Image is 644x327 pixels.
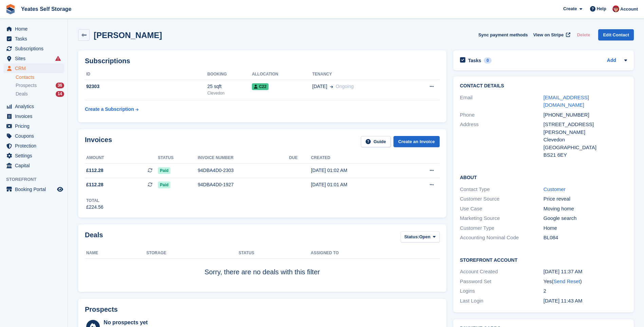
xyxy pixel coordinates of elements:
[544,205,627,213] div: Moving home
[94,31,162,40] h2: [PERSON_NAME]
[478,29,528,40] button: Sync payment methods
[85,83,207,90] div: 92303
[460,111,544,119] div: Phone
[3,54,64,63] a: menu
[460,224,544,232] div: Customer Type
[86,197,104,204] div: Total
[361,136,391,147] a: Guide
[207,83,252,90] div: 25 sqft
[3,24,64,34] a: menu
[311,153,403,163] th: Created
[15,34,56,44] span: Tasks
[401,231,440,242] button: Status: Open
[531,29,572,40] a: View on Stripe
[607,57,616,65] a: Add
[460,195,544,203] div: Customer Source
[15,54,56,63] span: Sites
[204,268,320,276] span: Sorry, there are no deals with this filter
[544,111,627,119] div: [PHONE_NUMBER]
[393,136,440,147] a: Create an Invoice
[311,248,439,259] th: Assigned to
[5,4,16,14] img: stora-icon-8386f47178a22dfd0bd8f6a31ec36ba5ce8667c1dd55bd0f319d3a0aa187defe.svg
[460,205,544,213] div: Use Case
[460,121,544,159] div: Address
[15,102,56,111] span: Analytics
[15,24,56,34] span: Home
[544,287,627,295] div: 2
[598,29,634,40] a: Edit Contact
[15,111,56,121] span: Invoices
[104,319,249,327] div: No prospects yet
[56,185,64,193] a: Preview store
[198,167,289,174] div: 94DBA4D0-2303
[16,91,28,97] span: Deals
[544,94,589,108] a: [EMAIL_ADDRESS][DOMAIN_NAME]
[158,182,170,188] span: Paid
[207,69,252,80] th: Booking
[6,176,68,183] span: Storefront
[336,84,354,89] span: Ongoing
[404,234,419,240] span: Status:
[460,83,627,89] h2: Contact Details
[15,141,56,151] span: Protection
[460,297,544,305] div: Last Login
[553,278,580,284] a: Send Reset
[3,161,64,170] a: menu
[15,151,56,160] span: Settings
[468,57,481,64] h2: Tasks
[85,57,440,65] h2: Subscriptions
[460,268,544,276] div: Account Created
[207,90,252,96] div: Clevedon
[16,82,37,89] span: Prospects
[158,153,198,163] th: Status
[158,167,170,174] span: Paid
[3,151,64,160] a: menu
[289,153,311,163] th: Due
[85,69,207,80] th: ID
[16,74,64,81] a: Contacts
[419,234,430,240] span: Open
[312,83,327,90] span: [DATE]
[146,248,239,259] th: Storage
[15,131,56,141] span: Coupons
[56,83,64,88] div: 36
[544,298,583,304] time: 2025-06-24 10:43:58 UTC
[460,234,544,242] div: Accounting Nominal Code
[484,57,492,64] div: 0
[311,167,403,174] div: [DATE] 01:02 AM
[3,141,64,151] a: menu
[3,34,64,44] a: menu
[544,214,627,222] div: Google search
[85,306,118,313] h2: Prospects
[198,153,289,163] th: Invoice number
[3,185,64,194] a: menu
[460,174,627,180] h2: About
[3,111,64,121] a: menu
[544,268,627,276] div: [DATE] 11:37 AM
[460,214,544,222] div: Marketing Source
[544,151,627,159] div: BS21 6EY
[544,195,627,203] div: Price reveal
[15,64,56,73] span: CRM
[15,121,56,131] span: Pricing
[3,102,64,111] a: menu
[544,278,627,286] div: Yes
[460,186,544,193] div: Contact Type
[533,32,564,38] span: View on Stripe
[85,106,134,113] div: Create a Subscription
[544,121,627,136] div: [STREET_ADDRESS][PERSON_NAME]
[15,185,56,194] span: Booking Portal
[3,64,64,73] a: menu
[552,278,582,284] span: ( )
[3,131,64,141] a: menu
[239,248,311,259] th: Status
[460,256,627,263] h2: Storefront Account
[3,44,64,53] a: menu
[198,181,289,188] div: 94DBA4D0-1927
[85,248,146,259] th: Name
[85,103,139,116] a: Create a Subscription
[312,69,407,80] th: Tenancy
[16,82,64,89] a: Prospects 36
[15,44,56,53] span: Subscriptions
[311,181,403,188] div: [DATE] 01:01 AM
